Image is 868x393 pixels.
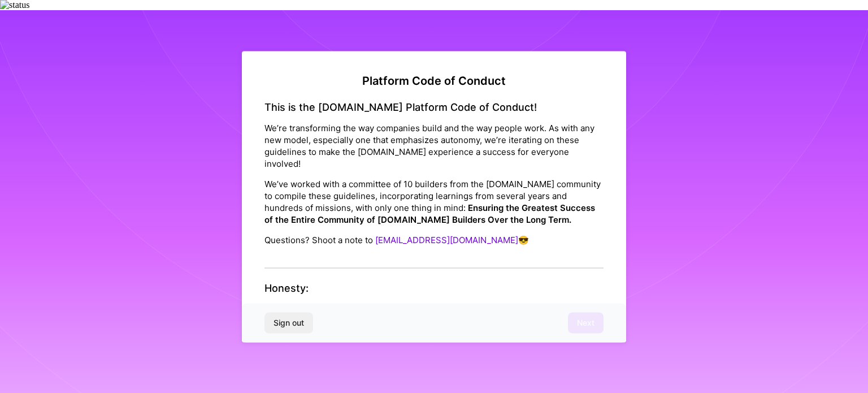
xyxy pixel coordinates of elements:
button: Sign out [264,313,313,333]
h2: Platform Code of Conduct [264,74,604,87]
strong: Ensuring the Greatest Success of the Entire Community of [DOMAIN_NAME] Builders Over the Long Term. [264,202,595,225]
a: [EMAIL_ADDRESS][DOMAIN_NAME] [375,235,518,245]
span: Sign out [274,317,304,329]
p: We’re transforming the way companies build and the way people work. As with any new model, especi... [264,122,604,170]
p: We’ve worked with a committee of 10 builders from the [DOMAIN_NAME] community to compile these gu... [264,178,604,226]
h4: Honesty: [264,282,604,295]
p: Questions? Shoot a note to 😎 [264,234,604,246]
h4: This is the [DOMAIN_NAME] Platform Code of Conduct! [264,101,604,113]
